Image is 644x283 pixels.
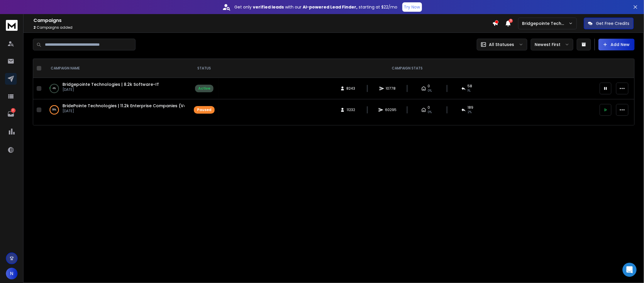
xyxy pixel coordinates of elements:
[404,4,420,10] p: Try Now
[62,103,199,109] a: BridePointe Technologies | 11.2k Enterprise Companies (Verified)
[347,108,355,112] span: 11232
[386,86,396,91] span: 10778
[33,25,492,30] p: Campaigns added
[62,109,184,113] p: [DATE]
[623,263,637,277] div: Open Intercom Messenger
[235,4,398,10] p: Get only with our starting at $22/mo
[33,17,492,24] h1: Campaigns
[402,2,422,12] button: Try Now
[253,4,284,10] strong: verified leads
[190,59,218,78] th: STATUS
[6,268,18,279] button: N
[5,108,17,120] a: 2
[599,39,635,50] button: Add New
[62,81,159,87] a: Bridgepointe Technologies | 8.2k Software-IT
[468,84,472,88] span: 58
[347,86,355,91] span: 8243
[428,88,432,93] span: 0%
[596,21,630,26] p: Get Free Credits
[218,59,596,78] th: CAMPAIGN STATS
[52,107,56,113] p: 99 %
[53,86,56,91] p: 4 %
[197,108,211,112] div: Paused
[44,99,190,121] td: 99%BridePointe Technologies | 11.2k Enterprise Companies (Verified)[DATE]
[468,88,471,93] span: 1 %
[584,18,634,29] button: Get Free Credits
[33,25,36,30] span: 2
[385,108,396,112] span: 60295
[522,21,569,26] p: Bridgepointe Technologies
[468,110,472,115] span: 2 %
[198,86,210,91] div: Active
[44,59,190,78] th: CAMPAIGN NAME
[428,84,430,88] span: 0
[509,19,513,23] span: 3
[303,4,358,10] strong: AI-powered Lead Finder,
[62,87,159,92] p: [DATE]
[468,105,474,110] span: 189
[428,110,432,115] span: 0%
[428,105,430,110] span: 0
[6,20,18,31] img: logo
[11,108,16,113] p: 2
[489,42,514,47] p: All Statuses
[44,78,190,99] td: 4%Bridgepointe Technologies | 8.2k Software-IT[DATE]
[531,39,573,50] button: Newest First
